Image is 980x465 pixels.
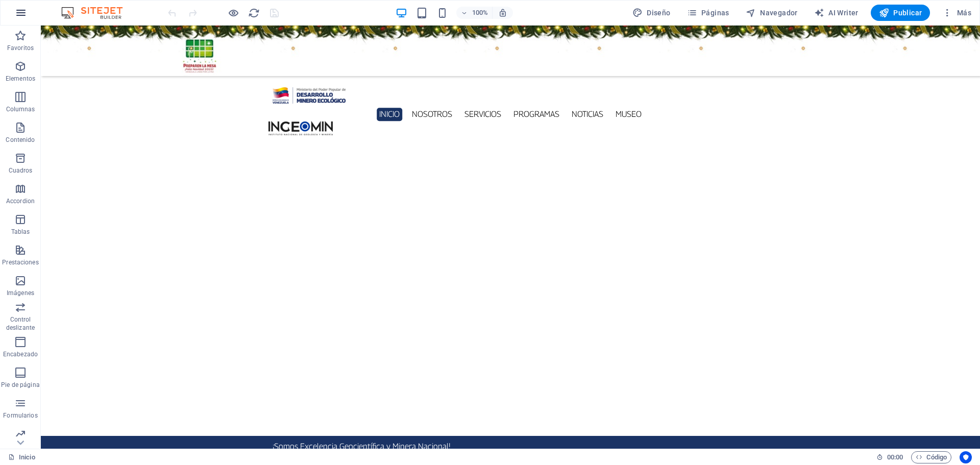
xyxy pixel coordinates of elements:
h6: 100% [472,7,488,19]
button: Código [911,451,951,463]
div: Diseño (Ctrl+Alt+Y) [628,5,675,21]
button: Usercentrics [960,451,972,463]
span: 00 00 [887,451,903,463]
h6: Tiempo de la sesión [876,451,903,463]
p: Columnas [6,105,35,113]
p: Elementos [6,75,35,83]
i: Al redimensionar, ajustar el nivel de zoom automáticamente para ajustarse al dispositivo elegido. [498,8,507,17]
p: Cuadros [9,166,33,175]
span: Publicar [879,8,922,18]
span: : [894,453,896,461]
span: Navegador [746,8,798,18]
p: Contenido [6,136,35,144]
button: Más [938,5,975,21]
p: Pie de página [1,381,39,389]
span: AI Writer [814,8,859,18]
button: Páginas [683,5,733,21]
span: Páginas [687,8,729,18]
span: Diseño [632,8,671,18]
button: Publicar [871,5,930,21]
button: Navegador [742,5,802,21]
span: Código [916,451,947,463]
p: Favoritos [7,44,34,52]
p: Prestaciones [2,258,38,266]
button: Haz clic para salir del modo de previsualización y seguir editando [227,7,239,19]
button: Diseño [628,5,675,21]
img: Editor Logo [59,7,135,19]
a: Haz clic para cancelar la selección y doble clic para abrir páginas [8,451,35,463]
p: Tablas [11,228,30,236]
p: Encabezado [3,350,38,358]
span: Más [942,8,971,18]
p: Imágenes [7,289,34,297]
i: Volver a cargar página [248,7,260,19]
p: Formularios [3,411,37,420]
button: 100% [456,7,493,19]
button: reload [248,7,260,19]
button: AI Writer [810,5,863,21]
p: Accordion [6,197,35,205]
